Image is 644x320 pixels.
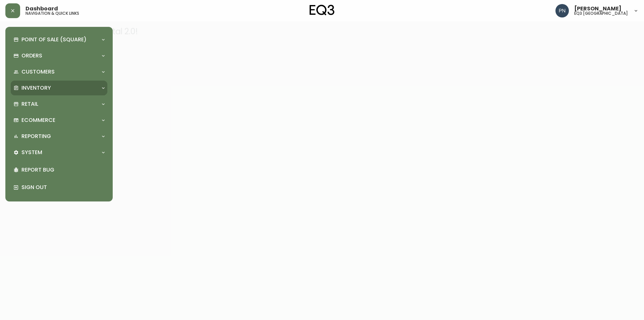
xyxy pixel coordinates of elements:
[25,6,58,11] span: Dashboard
[21,84,51,92] p: Inventory
[11,161,107,179] div: Report Bug
[25,11,79,15] h5: navigation & quick links
[11,129,107,144] div: Reporting
[310,5,334,15] img: logo
[574,6,622,11] span: [PERSON_NAME]
[21,36,87,43] p: Point of Sale (Square)
[11,32,107,47] div: Point of Sale (Square)
[555,4,569,17] img: 496f1288aca128e282dab2021d4f4334
[11,48,107,63] div: Orders
[21,184,105,191] p: Sign Out
[11,145,107,160] div: System
[21,166,105,174] p: Report Bug
[11,64,107,79] div: Customers
[21,117,55,124] p: Ecommerce
[11,179,107,196] div: Sign Out
[11,97,107,111] div: Retail
[574,11,628,15] h5: eq3 [GEOGRAPHIC_DATA]
[21,149,42,156] p: System
[11,113,107,128] div: Ecommerce
[21,100,38,108] p: Retail
[21,52,42,59] p: Orders
[21,68,55,76] p: Customers
[21,133,51,140] p: Reporting
[11,81,107,95] div: Inventory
